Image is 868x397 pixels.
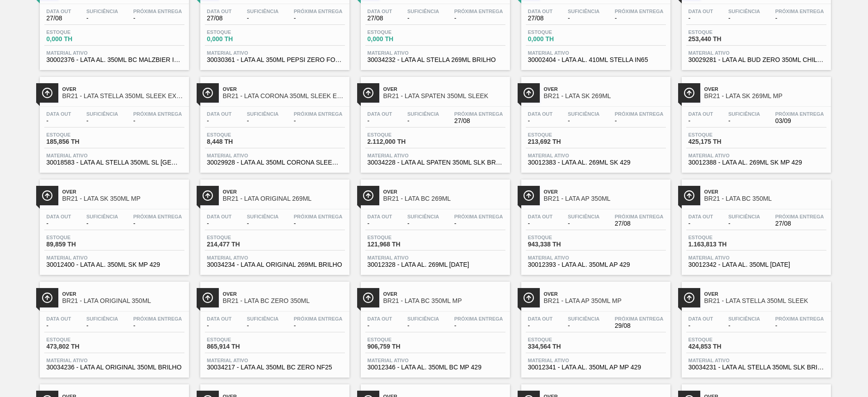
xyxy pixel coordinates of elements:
[207,322,232,329] span: -
[247,111,278,117] span: Suficiência
[363,87,374,99] img: Ícone
[728,220,760,227] span: -
[689,29,752,35] span: Estoque
[689,153,824,158] span: Material ativo
[528,220,553,227] span: -
[294,214,343,219] span: Próxima Entrega
[615,118,664,124] span: -
[47,111,71,117] span: Data out
[568,118,599,124] span: -
[689,50,824,56] span: Material ativo
[568,316,599,321] span: Suficiência
[368,159,503,166] span: 30034228 - LATA AL SPATEN 350ML SLK BRILHO
[86,220,118,227] span: -
[528,57,664,63] span: 30002404 - LATA AL. 410ML STELLA IN65
[207,214,232,219] span: Data out
[368,364,503,371] span: 30012346 - LATA AL. 350ML BC MP 429
[689,138,752,145] span: 425,175 TH
[47,316,71,321] span: Data out
[689,159,824,166] span: 30012388 - LATA AL. 269ML SK MP 429
[62,298,184,304] span: BR21 - LATA ORIGINAL 350ML
[684,87,695,99] img: Ícone
[47,364,182,371] span: 30034236 - LATA AL ORIGINAL 350ML BRILHO
[383,291,505,297] span: Over
[133,214,182,219] span: Próxima Entrega
[689,57,824,63] span: 30029281 - LATA AL BUD ZERO 350ML CHILE NIV23
[514,70,675,173] a: ÍconeOverBR21 - LATA SK 269MLData out-Suficiência-Próxima Entrega-Estoque213,692 THMaterial ativo...
[528,9,553,14] span: Data out
[689,214,713,219] span: Data out
[133,118,182,124] span: -
[368,111,392,117] span: Data out
[528,364,664,371] span: 30012341 - LATA AL. 350ML AP MP 429
[544,291,666,297] span: Over
[47,235,110,240] span: Estoque
[368,235,431,240] span: Estoque
[223,93,345,99] span: BR21 - LATA CORONA 350ML SLEEK EXP PY
[86,111,118,117] span: Suficiência
[207,255,343,260] span: Material ativo
[407,118,439,124] span: -
[133,111,182,117] span: Próxima Entrega
[47,255,182,260] span: Material ativo
[47,214,71,219] span: Data out
[42,190,53,201] img: Ícone
[207,132,270,137] span: Estoque
[615,214,664,219] span: Próxima Entrega
[775,9,824,14] span: Próxima Entrega
[368,337,431,342] span: Estoque
[47,118,71,124] span: -
[368,132,431,137] span: Estoque
[207,138,270,145] span: 8,448 TH
[684,292,695,303] img: Ícone
[454,9,503,14] span: Próxima Entrega
[728,9,760,14] span: Suficiência
[368,343,431,350] span: 906,759 TH
[202,292,213,303] img: Ícone
[615,15,664,22] span: -
[47,15,71,22] span: 27/08
[528,343,591,350] span: 334,564 TH
[728,118,760,124] span: -
[207,316,232,321] span: Data out
[247,220,278,227] span: -
[207,261,343,268] span: 30034234 - LATA AL ORIGINAL 269ML BRILHO
[207,220,232,227] span: -
[528,159,664,166] span: 30012383 - LATA AL. 269ML SK 429
[193,173,354,275] a: ÍconeOverBR21 - LATA ORIGINAL 269MLData out-Suficiência-Próxima Entrega-Estoque214,477 THMaterial...
[368,214,392,219] span: Data out
[454,316,503,321] span: Próxima Entrega
[544,189,666,194] span: Over
[133,322,182,329] span: -
[454,220,503,227] span: -
[407,316,439,321] span: Suficiência
[775,316,824,321] span: Próxima Entrega
[689,358,824,363] span: Material ativo
[86,322,118,329] span: -
[133,15,182,22] span: -
[363,292,374,303] img: Ícone
[544,298,666,304] span: BR21 - LATA AP 350ML MP
[207,337,270,342] span: Estoque
[86,118,118,124] span: -
[383,93,505,99] span: BR21 - LATA SPATEN 350ML SLEEK
[568,220,599,227] span: -
[47,138,110,145] span: 185,856 TH
[454,322,503,329] span: -
[223,195,345,202] span: BR21 - LATA ORIGINAL 269ML
[368,50,503,56] span: Material ativo
[202,190,213,201] img: Ícone
[207,235,270,240] span: Estoque
[207,153,343,158] span: Material ativo
[544,93,666,99] span: BR21 - LATA SK 269ML
[528,29,591,35] span: Estoque
[193,275,354,378] a: ÍconeOverBR21 - LATA BC ZERO 350MLData out-Suficiência-Próxima Entrega-Estoque865,914 THMaterial ...
[675,173,835,275] a: ÍconeOverBR21 - LATA BC 350MLData out-Suficiência-Próxima Entrega27/08Estoque1.163,813 THMaterial...
[689,220,713,227] span: -
[354,70,514,173] a: ÍconeOverBR21 - LATA SPATEN 350ML SLEEKData out-Suficiência-Próxima Entrega27/08Estoque2.112,000 ...
[47,29,110,35] span: Estoque
[207,15,232,22] span: 27/08
[247,322,278,329] span: -
[568,214,599,219] span: Suficiência
[207,343,270,350] span: 865,914 TH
